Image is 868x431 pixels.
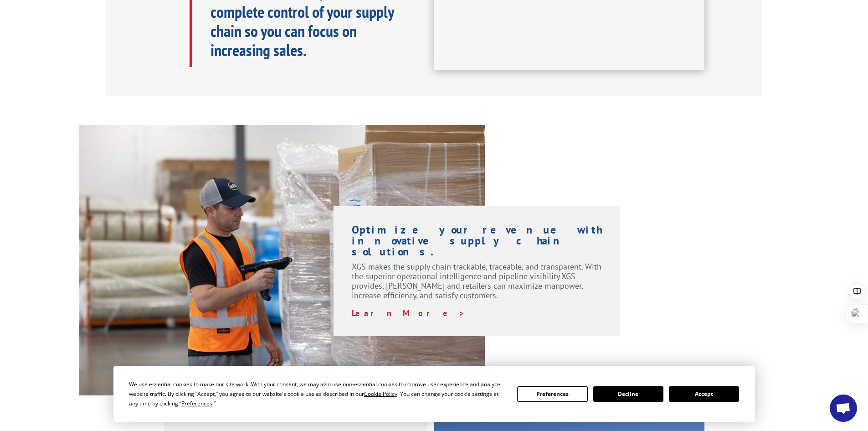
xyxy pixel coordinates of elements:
a: Open chat [830,395,857,422]
div: We use essential cookies to make our site work. With your consent, we may also use non-essential ... [129,379,506,408]
button: Accept [669,386,739,402]
span: Cookie Policy [364,390,397,398]
button: Preferences [517,386,587,402]
p: XGS makes the supply chain trackable, traceable, and transparent. With the superior operational i... [352,262,602,308]
span: Preferences [181,400,212,407]
button: Decline [593,386,663,402]
img: XGS-Photos232 [79,125,485,395]
a: Learn More > [352,308,465,318]
div: Cookie Consent Prompt [113,366,755,422]
h1: Optimize your revenue with innovative supply chain solutions. [352,224,602,262]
